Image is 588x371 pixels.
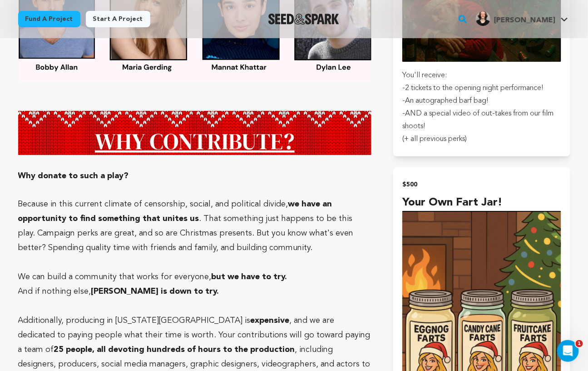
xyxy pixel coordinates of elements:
span: [PERSON_NAME] [494,17,555,24]
p: And if nothing else, [18,284,372,299]
span: Jay G.'s Profile [474,10,570,29]
iframe: Intercom live chat [557,340,579,362]
strong: 25 people, all devoting hundreds of hours to the production [54,346,295,354]
img: f896147b4dd8579a.jpg [476,11,490,26]
p: (+ all previous perks) [402,133,561,145]
a: Seed&Spark Homepage [268,14,340,25]
img: 1757899104-why%20contribute%20png%20banner.png [18,111,372,155]
a: Start a project [86,11,150,27]
p: We can build a community that works for everyone, [18,270,372,284]
p: -AND a special video of out-takes from our film shoots! [402,107,561,133]
h4: Your Own Fart Jar! [402,195,561,211]
h3: Why donate to such a play? [18,170,372,182]
strong: but we have to try. [212,273,287,281]
p: -2 tickets to the opening night performance! [402,82,561,95]
img: Seed&Spark Logo Dark Mode [268,14,340,25]
a: Fund a project [18,11,80,27]
a: Jay G.'s Profile [474,10,570,26]
span: 1 [576,340,583,347]
strong: expensive [251,316,290,325]
h2: $500 [402,178,561,191]
p: -An autographed barf bag! [402,95,561,107]
p: Because in this current climate of censorship, social, and political divide, . That something jus... [18,197,372,255]
strong: [PERSON_NAME] is down to try. [91,287,219,296]
p: You'll receive: [402,69,561,82]
div: Jay G.'s Profile [476,11,555,26]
